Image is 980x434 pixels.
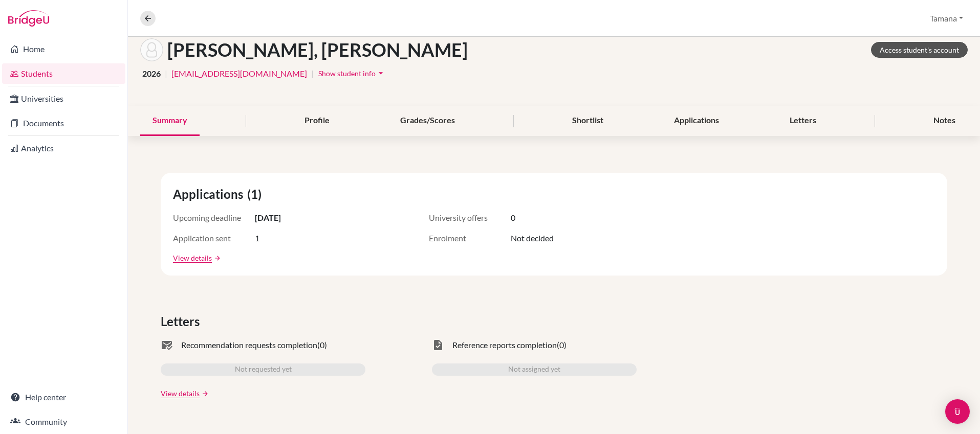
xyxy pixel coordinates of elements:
img: Jordan Daniel SPENCER's avatar [140,38,163,61]
a: Access student's account [871,42,968,58]
h1: [PERSON_NAME], [PERSON_NAME] [167,39,468,61]
span: Show student info [318,69,376,78]
span: task [432,339,444,351]
span: Not assigned yet [508,363,560,376]
button: Show student infoarrow_drop_down [318,65,386,81]
div: Grades/Scores [388,106,467,136]
div: Open Intercom Messenger [945,399,970,424]
div: Notes [921,106,968,136]
a: View details [161,388,200,399]
span: (0) [317,339,327,351]
span: (0) [557,339,567,351]
a: Help center [2,387,125,407]
a: Universities [2,88,125,109]
div: Shortlist [560,106,616,136]
button: Tamana [925,9,968,28]
span: 2026 [142,67,161,80]
img: Bridge-U [8,10,49,27]
i: arrow_drop_down [376,68,386,78]
a: Community [2,412,125,432]
span: 1 [255,232,259,244]
div: Applications [662,106,731,136]
span: 0 [511,212,515,224]
span: Upcoming deadline [173,212,255,224]
span: Not requested yet [235,363,292,376]
div: Summary [140,106,200,136]
span: Not decided [511,232,554,244]
a: arrow_forward [212,255,221,262]
a: View details [173,253,212,263]
a: Documents [2,113,125,133]
span: Application sent [173,232,255,244]
span: Letters [161,312,204,331]
span: Recommendation requests completion [181,339,317,351]
div: Letters [777,106,829,136]
a: Home [2,39,125,59]
span: University offers [429,212,511,224]
span: Enrolment [429,232,511,244]
a: Students [2,63,125,84]
a: Analytics [2,138,125,158]
div: Profile [292,106,342,136]
span: [DATE] [255,212,281,224]
span: | [165,67,167,80]
a: [EMAIL_ADDRESS][DOMAIN_NAME] [171,67,307,80]
span: mark_email_read [161,339,173,351]
a: arrow_forward [200,390,209,397]
span: Reference reports completion [452,339,557,351]
span: (1) [247,185,266,203]
span: | [311,67,314,80]
span: Applications [173,185,247,203]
